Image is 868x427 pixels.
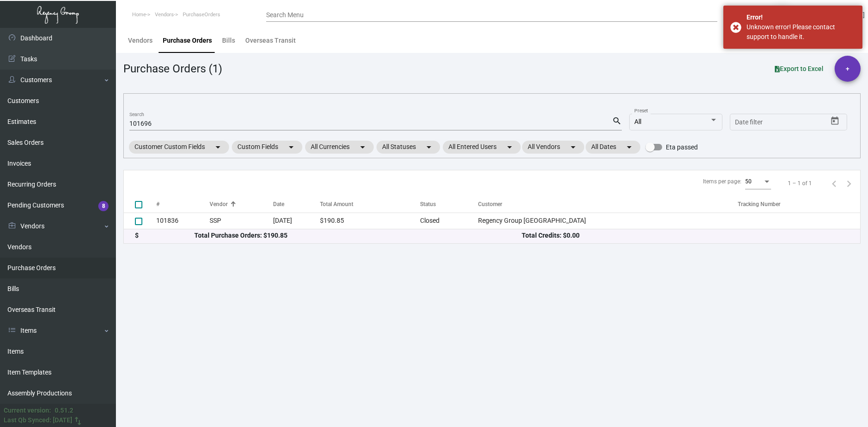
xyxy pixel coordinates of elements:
[123,60,222,77] div: Purchase Orders (1)
[320,213,420,229] td: $190.85
[443,141,521,154] mat-chip: All Entered Users
[156,200,210,208] div: #
[828,114,842,129] button: Open calendar
[420,200,436,208] div: Status
[522,141,584,154] mat-chip: All Vendors
[772,119,816,126] input: End date
[767,60,831,77] button: Export to Excel
[320,200,420,208] div: Total Amount
[357,142,368,153] mat-icon: arrow_drop_down
[666,142,698,153] span: Eta passed
[478,213,738,229] td: Regency Group [GEOGRAPHIC_DATA]
[286,142,297,153] mat-icon: arrow_drop_down
[775,65,823,72] span: Export to Excel
[423,142,434,153] mat-icon: arrow_drop_down
[835,56,861,82] button: +
[128,36,153,45] div: Vendors
[156,213,210,229] td: 101836
[846,56,849,82] span: +
[210,213,273,229] td: SSP
[156,200,160,208] div: #
[132,12,146,18] span: Home
[320,200,353,208] div: Total Amount
[703,177,741,186] div: Items per page:
[232,141,302,154] mat-chip: Custom Fields
[183,12,220,18] span: PurchaseOrders
[155,12,174,18] span: Vendors
[212,142,223,153] mat-icon: arrow_drop_down
[210,200,273,208] div: Vendor
[745,178,752,185] span: 50
[612,116,622,127] mat-icon: search
[210,200,228,208] div: Vendor
[222,36,235,45] div: Bills
[522,231,849,240] div: Total Credits: $0.00
[478,200,738,208] div: Customer
[586,141,640,154] mat-chip: All Dates
[738,200,860,208] div: Tracking Number
[478,200,502,208] div: Customer
[163,36,212,45] div: Purchase Orders
[747,13,855,22] div: Error!
[4,406,51,415] div: Current version:
[745,179,771,185] mat-select: Items per page:
[135,231,194,240] div: $
[788,179,812,188] div: 1 – 1 of 1
[568,142,579,153] mat-icon: arrow_drop_down
[624,142,635,153] mat-icon: arrow_drop_down
[377,141,440,154] mat-chip: All Statuses
[273,200,320,208] div: Date
[129,141,229,154] mat-chip: Customer Custom Fields
[827,176,842,191] button: Previous page
[245,36,296,45] div: Overseas Transit
[747,22,855,42] div: Unknown error! Please contact support to handle it.
[420,200,478,208] div: Status
[735,119,764,126] input: Start date
[273,200,284,208] div: Date
[305,141,374,154] mat-chip: All Currencies
[504,142,515,153] mat-icon: arrow_drop_down
[4,415,72,425] div: Last Qb Synced: [DATE]
[420,213,478,229] td: Closed
[55,406,73,415] div: 0.51.2
[634,118,641,125] span: All
[273,213,320,229] td: [DATE]
[738,200,780,208] div: Tracking Number
[194,231,522,240] div: Total Purchase Orders: $190.85
[842,176,856,191] button: Next page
